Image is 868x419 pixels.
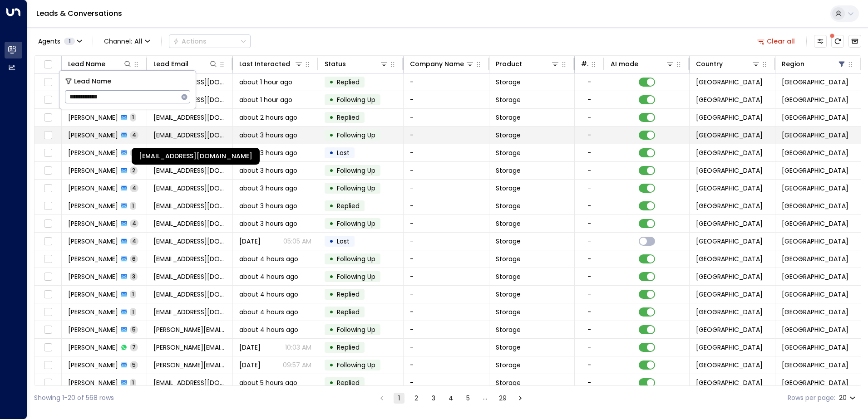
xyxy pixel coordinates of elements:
span: about 3 hours ago [239,166,297,175]
td: - [404,303,489,321]
span: 1 [130,113,136,121]
span: Storage [496,237,521,246]
td: - [404,286,489,303]
span: United Kingdom [696,290,763,299]
span: Following Up [337,325,375,334]
td: - [404,197,489,214]
nav: pagination navigation [376,392,526,404]
span: United Kingdom [696,184,763,193]
div: - [587,78,591,87]
span: Lead Name [74,76,111,87]
span: United Kingdom [696,148,763,157]
span: 1 [130,202,136,209]
div: # of people [581,58,588,69]
span: Roger Williams [68,343,118,352]
span: Replied [337,290,360,299]
div: - [587,148,591,157]
span: Roger Williams [68,325,118,334]
span: liamf2003@msn.com [153,254,226,263]
span: about 3 hours ago [239,219,297,228]
span: Toggle select row [42,307,54,318]
span: Storage [496,201,521,210]
span: Liam Forrester [68,254,118,263]
span: Shropshire [782,343,848,352]
span: tewhitfield@outlook.com [153,219,226,228]
div: • [329,375,334,390]
div: • [329,180,334,196]
button: Go to page 3 [428,393,439,404]
span: Maureen Morgan [68,131,118,140]
div: Company Name [410,58,464,69]
span: Toggle select row [42,200,54,212]
span: Toggle select row [42,165,54,176]
span: Shropshire [782,290,848,299]
div: • [329,269,334,284]
span: Shropshire [782,378,848,387]
span: Storage [496,131,521,140]
span: Shropshire [782,237,848,246]
span: Toggle select row [42,342,54,353]
span: liamwest2009@gmail.com [153,378,226,387]
span: vikram_nagi@outlook.com [153,113,226,122]
div: • [329,340,334,355]
span: Toggle select row [42,360,54,371]
div: - [587,290,591,299]
td: - [404,233,489,250]
div: Last Interacted [239,58,303,69]
span: 3 [130,273,138,280]
div: AI mode [611,58,675,69]
div: AI mode [611,58,638,69]
span: Agents [38,38,60,44]
div: • [329,234,334,249]
span: United Kingdom [696,201,763,210]
div: Country [696,58,760,69]
span: Shropshire [782,78,848,87]
div: Lead Email [153,58,188,69]
div: 20 [839,391,858,404]
span: Shropshire [782,148,848,157]
span: 4 [130,184,138,192]
p: 10:03 AM [285,343,311,352]
span: Toggle select row [42,218,54,229]
span: Following Up [337,131,375,140]
span: roger.williams10@virginmedia.com [153,325,226,334]
span: All [134,38,143,45]
div: • [329,74,334,90]
span: There are new threads available. Refresh the grid to view the latest updates. [831,35,844,48]
span: about 4 hours ago [239,307,298,317]
div: - [587,378,591,387]
span: Frank Turner [68,307,118,317]
span: about 3 hours ago [239,148,297,157]
span: Momorganyellow@yahoo.co.uk [153,131,226,140]
span: 1 [130,290,136,298]
div: • [329,357,334,373]
span: Replied [337,201,360,210]
span: Storage [496,184,521,193]
span: Toggle select row [42,130,54,141]
span: Aug 29, 2025 [239,237,261,246]
a: Leads & Conversations [36,8,122,19]
span: Channel: [100,35,154,48]
span: Toby Whitfield [68,237,118,246]
span: about 3 hours ago [239,184,297,193]
div: - [587,166,591,175]
span: Jun 16, 2025 [239,361,261,370]
button: Archived Leads [848,35,861,48]
button: Agents1 [34,35,85,48]
span: 4 [130,131,138,139]
span: roger.williams10@virginmedia.com [153,361,226,370]
span: United Kingdom [696,254,763,263]
div: Region [782,58,804,69]
span: Shropshire [782,219,848,228]
span: furymj@gmail.com [153,184,226,193]
td: - [404,250,489,268]
div: • [329,92,334,107]
span: United Kingdom [696,343,763,352]
div: - [587,95,591,104]
span: Scott Brown [68,272,118,281]
div: • [329,287,334,302]
span: Following Up [337,184,375,193]
button: Actions [169,34,251,48]
span: Shropshire [782,131,848,140]
span: United Kingdom [696,166,763,175]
